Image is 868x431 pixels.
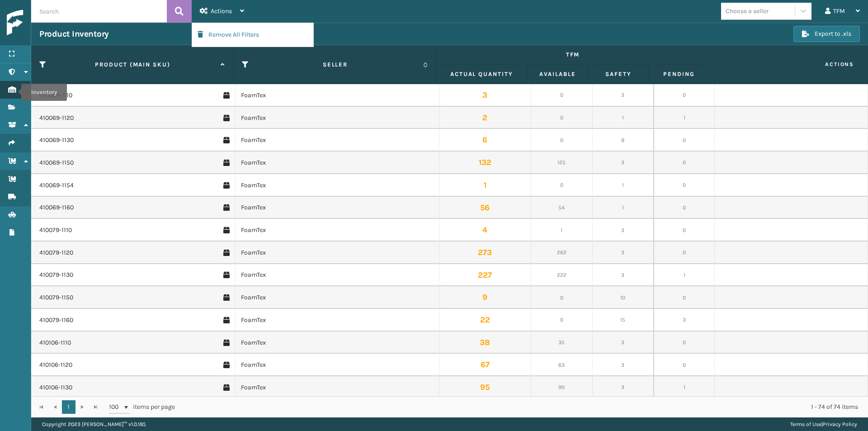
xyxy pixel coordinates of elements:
a: 410079-1150 [39,293,73,302]
label: TFM [444,51,701,59]
label: Product (MAIN SKU) [49,61,216,69]
td: 3 [593,242,654,264]
button: Export to .xls [793,26,860,42]
img: logo [7,10,88,36]
div: | [790,417,857,431]
td: 4 [439,219,531,242]
td: 1 [593,197,654,219]
td: 0 [531,174,592,197]
td: 0 [654,84,715,107]
label: Safety [596,70,640,78]
a: 410079-1120 [39,248,73,257]
label: Available [536,70,580,78]
td: 6 [439,129,531,152]
td: 0 [654,129,715,152]
a: Privacy Policy [823,421,857,427]
td: 1 [654,107,715,129]
td: 10 [593,286,654,309]
span: items per page [109,400,175,414]
td: 0 [531,84,592,107]
p: Copyright 2023 [PERSON_NAME]™ v 1.0.185 [42,417,146,431]
span: Actions [712,57,859,72]
td: 1 [439,174,531,197]
td: FoamTex [235,219,439,242]
td: FoamTex [235,332,439,354]
td: FoamTex [235,152,439,174]
td: 227 [439,264,531,287]
td: 95 [439,376,531,399]
td: FoamTex [235,354,439,376]
td: 125 [531,152,592,174]
a: 410069-1130 [39,136,74,145]
td: 0 [654,286,715,309]
a: 410106-1110 [39,338,71,347]
td: FoamTex [235,174,439,197]
td: 0 [531,309,592,332]
a: 410106-1120 [39,360,72,369]
td: 3 [593,84,654,107]
div: Choose a seller [726,6,769,16]
td: 38 [439,332,531,354]
label: Actual Quantity [444,70,519,78]
td: FoamTex [235,264,439,287]
a: 410079-1130 [39,270,73,279]
td: 1 [593,107,654,129]
a: 410069-1154 [39,181,74,190]
td: 0 [654,332,715,354]
td: 0 [654,152,715,174]
td: 8 [593,129,654,152]
td: 3 [593,332,654,354]
td: FoamTex [235,309,439,332]
td: 1 [531,219,592,242]
td: 35 [531,332,592,354]
td: FoamTex [235,286,439,309]
label: Pending [657,70,701,78]
a: 410069-1150 [39,158,74,167]
td: 3 [439,84,531,107]
td: 63 [531,354,592,376]
td: FoamTex [235,376,439,399]
td: 54 [531,197,592,219]
div: 1 - 74 of 74 items [188,403,858,412]
td: FoamTex [235,242,439,264]
a: 410106-1130 [39,383,72,392]
td: 222 [531,264,592,287]
td: 3 [593,152,654,174]
td: 1 [654,264,715,287]
td: 0 [654,219,715,242]
h3: Product Inventory [39,28,109,39]
a: 410079-1110 [39,226,72,235]
button: Remove All Filters [192,23,313,47]
td: 3 [593,354,654,376]
td: 0 [654,174,715,197]
td: 9 [439,286,531,309]
td: 3 [654,309,715,332]
a: 410069-1160 [39,203,74,212]
span: Actions [211,7,232,15]
td: 262 [531,242,592,264]
td: 0 [531,286,592,309]
td: 3 [593,219,654,242]
td: FoamTex [235,129,439,152]
td: 0 [531,129,592,152]
span: 100 [109,403,123,412]
td: FoamTex [235,107,439,129]
a: 410069-1120 [39,114,74,123]
td: 56 [439,197,531,219]
td: 0 [531,107,592,129]
td: 0 [654,197,715,219]
td: 132 [439,152,531,174]
td: 273 [439,242,531,264]
td: 1 [593,174,654,197]
td: 0 [654,242,715,264]
td: 22 [439,309,531,332]
td: 3 [593,264,654,287]
label: Seller [252,61,419,69]
td: FoamTex [235,197,439,219]
a: 410079-1160 [39,316,73,325]
a: 410069-1110 [39,91,72,100]
a: 1 [62,400,75,414]
td: FoamTex [235,84,439,107]
td: 67 [439,354,531,376]
a: Terms of Use [790,421,821,427]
